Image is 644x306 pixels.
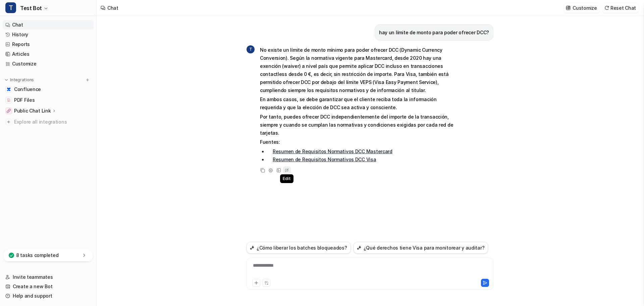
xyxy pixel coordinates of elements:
[260,46,456,94] p: No existe un límite de monto mínimo para poder ofrecer DCC (Dynamic Currency Conversion). Según l...
[573,4,597,11] p: Customize
[273,157,376,162] a: Resumen de Requisitos Normativos DCC Visa
[14,107,51,114] p: Public Chat Link
[85,78,90,82] img: menu_add.svg
[3,59,94,69] a: Customize
[260,138,456,146] p: Fuentes:
[14,86,41,93] span: Confluence
[602,3,639,13] button: Reset Chat
[280,174,293,183] span: Edit
[604,5,609,10] img: reset
[3,40,94,49] a: Reports
[16,252,58,259] p: 8 tasks completed
[379,29,489,37] p: hay un límite de monto para poder ofrecer DCC?
[3,30,94,39] a: History
[7,109,11,113] img: Public Chat Link
[247,45,255,53] span: T
[4,78,9,82] img: expand menu
[20,3,42,13] span: Test Bot
[3,95,94,105] a: PDF FilesPDF Files
[247,242,351,254] button: ¿Cómo liberar los batches bloqueados?
[107,4,118,11] div: Chat
[3,282,94,291] a: Create a new Bot
[3,77,36,83] button: Integrations
[3,20,94,30] a: Chat
[10,77,34,83] p: Integrations
[5,2,16,13] span: T
[260,113,456,137] p: Por tanto, puedes ofrecer DCC independientemente del importe de la transacción, siempre y cuando ...
[3,117,94,127] a: Explore all integrations
[273,148,392,154] a: Resumen de Requisitos Normativos DCC Mastercard
[7,98,11,102] img: PDF Files
[7,87,11,91] img: Confluence
[260,95,456,112] p: En ambos casos, se debe garantizar que el cliente reciba toda la información requerida y que la e...
[3,49,94,59] a: Articles
[564,3,599,13] button: Customize
[3,272,94,282] a: Invite teammates
[354,242,488,254] button: ¿Qué derechos tiene Visa para monitorear y auditar?
[5,119,12,125] img: explore all integrations
[3,85,94,94] a: ConfluenceConfluence
[14,97,35,103] span: PDF Files
[14,117,91,127] span: Explore all integrations
[566,5,571,10] img: customize
[3,291,94,301] a: Help and support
